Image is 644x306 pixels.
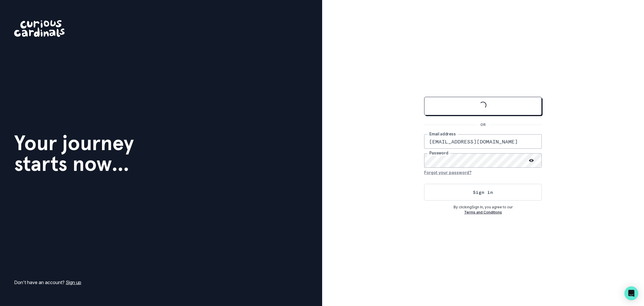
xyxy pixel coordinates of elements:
[624,286,638,300] div: Open Intercom Messenger
[14,279,81,286] p: Don't have an account?
[477,122,489,127] p: OR
[424,184,542,201] button: Sign in
[424,205,542,210] p: By clicking Sign In , you agree to our
[424,97,542,115] button: Sign in with Google (GSuite)
[14,133,134,174] h1: Your journey starts now...
[424,168,471,177] button: Forgot your password?
[14,20,65,37] img: Curious Cardinals Logo
[464,210,502,214] a: Terms and Conditions
[66,279,81,285] a: Sign up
